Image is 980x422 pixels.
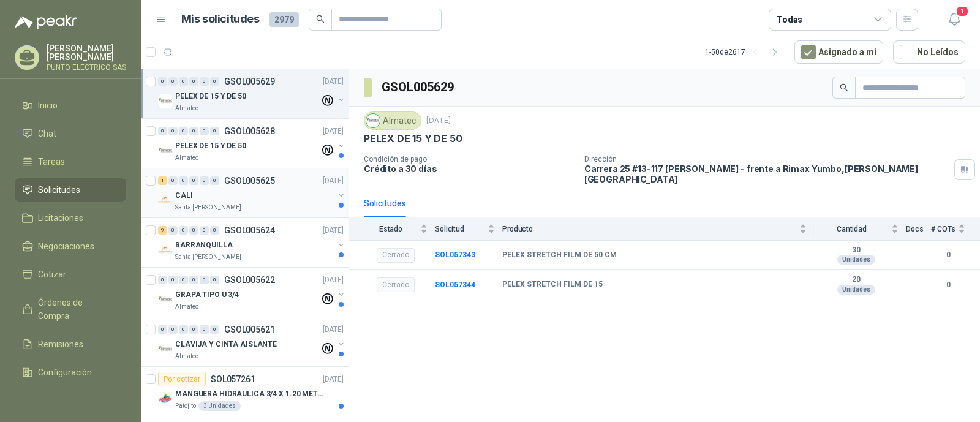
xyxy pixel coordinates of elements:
[210,127,219,135] div: 0
[189,226,198,235] div: 0
[837,285,875,295] div: Unidades
[224,276,275,284] p: GSOL005622
[158,292,173,307] img: Company Logo
[323,225,344,236] p: [DATE]
[198,401,241,411] div: 3 Unidades
[435,281,475,289] a: SOL057344
[364,111,421,130] div: Almatec
[364,225,418,233] span: Estado
[38,268,66,281] span: Cotizar
[943,9,965,31] button: 1
[224,127,275,135] p: GSOL005628
[224,325,275,334] p: GSOL005621
[158,94,173,108] img: Company Logo
[158,176,167,185] div: 1
[377,248,415,263] div: Cerrado
[382,78,456,97] h3: GSOL005629
[323,374,344,385] p: [DATE]
[38,155,65,168] span: Tareas
[211,375,255,383] p: SOL057261
[200,176,209,185] div: 0
[189,276,198,284] div: 0
[435,251,475,259] a: SOL057343
[175,239,233,251] p: BARRANQUILLA
[15,122,126,145] a: Chat
[189,127,198,135] div: 0
[47,44,126,61] p: [PERSON_NAME] [PERSON_NAME]
[893,40,965,64] button: No Leídos
[175,252,241,262] p: Santa [PERSON_NAME]
[141,367,349,416] a: Por cotizarSOL057261[DATE] Company LogoMANGUERA HIDRÁULICA 3/4 X 1.20 METROS DE LONGITUD HR-HR-AC...
[189,176,198,185] div: 0
[15,235,126,258] a: Negociaciones
[200,276,209,284] div: 0
[158,325,167,334] div: 0
[179,276,188,284] div: 0
[210,325,219,334] div: 0
[584,155,949,164] p: Dirección
[158,124,346,163] a: 0 0 0 0 0 0 GSOL005628[DATE] Company LogoPELEX DE 15 Y DE 50Almatec
[426,115,451,127] p: [DATE]
[364,155,575,164] p: Condición de pago
[179,325,188,334] div: 0
[224,176,275,185] p: GSOL005625
[158,372,206,386] div: Por cotizar
[200,77,209,86] div: 0
[158,273,346,312] a: 0 0 0 0 0 0 GSOL005622[DATE] Company LogoGRAPA TIPO U 3/4Almatec
[15,361,126,384] a: Configuración
[15,263,126,286] a: Cotizar
[15,150,126,173] a: Tareas
[210,226,219,235] div: 0
[269,12,299,27] span: 2979
[175,104,198,113] p: Almatec
[814,225,889,233] span: Cantidad
[158,74,346,113] a: 0 0 0 0 0 0 GSOL005629[DATE] Company LogoPELEX DE 15 Y DE 50Almatec
[323,126,344,137] p: [DATE]
[168,77,178,86] div: 0
[200,127,209,135] div: 0
[158,276,167,284] div: 0
[158,193,173,208] img: Company Logo
[175,140,246,152] p: PELEX DE 15 Y DE 50
[584,164,949,184] p: Carrera 25 #13-117 [PERSON_NAME] - frente a Rimax Yumbo , [PERSON_NAME][GEOGRAPHIC_DATA]
[956,6,969,17] span: 1
[158,322,346,361] a: 0 0 0 0 0 0 GSOL005621[DATE] Company LogoCLAVIJA Y CINTA AISLANTEAlmatec
[175,91,246,102] p: PELEX DE 15 Y DE 50
[168,127,178,135] div: 0
[38,337,83,351] span: Remisiones
[158,173,346,213] a: 1 0 0 0 0 0 GSOL005625[DATE] Company LogoCALISanta [PERSON_NAME]
[502,280,603,290] b: PELEX STRETCH FILM DE 15
[175,339,277,350] p: CLAVIJA Y CINTA AISLANTE
[210,77,219,86] div: 0
[15,291,126,328] a: Órdenes de Compra
[200,325,209,334] div: 0
[38,296,115,323] span: Órdenes de Compra
[931,279,965,291] b: 0
[168,276,178,284] div: 0
[181,10,260,28] h1: Mis solicitudes
[366,114,380,127] img: Company Logo
[224,77,275,86] p: GSOL005629
[323,76,344,88] p: [DATE]
[364,132,462,145] p: PELEX DE 15 Y DE 50
[840,83,848,92] span: search
[931,225,956,233] span: # COTs
[323,324,344,336] p: [DATE]
[364,197,406,210] div: Solicitudes
[158,77,167,86] div: 0
[814,217,906,240] th: Cantidad
[189,325,198,334] div: 0
[179,176,188,185] div: 0
[200,226,209,235] div: 0
[158,342,173,356] img: Company Logo
[158,127,167,135] div: 0
[158,391,173,406] img: Company Logo
[15,333,126,356] a: Remisiones
[38,183,80,197] span: Solicitudes
[168,226,178,235] div: 0
[15,94,126,117] a: Inicio
[15,206,126,230] a: Licitaciones
[38,239,94,253] span: Negociaciones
